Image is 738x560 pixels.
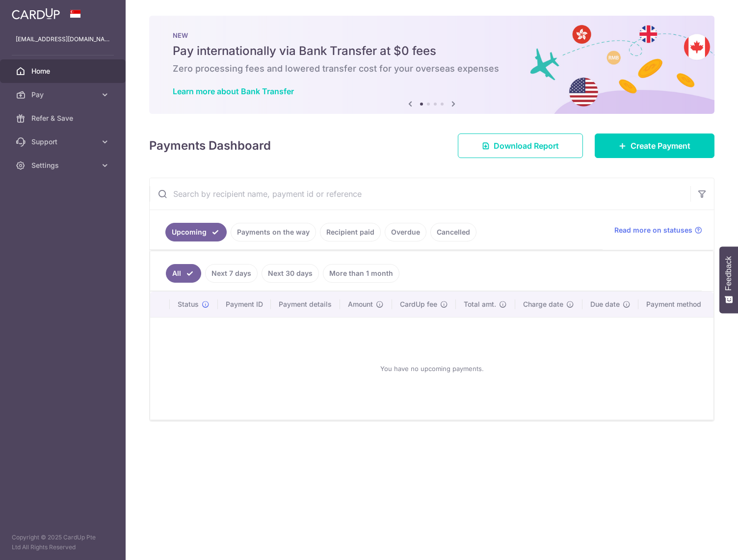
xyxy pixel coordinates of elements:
img: CardUp [12,8,60,20]
a: Download Report [458,133,583,158]
a: All [166,264,201,283]
h4: Payments Dashboard [149,137,271,155]
span: CardUp fee [400,299,437,309]
span: Settings [31,160,96,170]
a: Next 7 days [205,264,258,283]
th: Payment ID [218,292,271,317]
span: Refer & Save [31,113,96,123]
p: [EMAIL_ADDRESS][DOMAIN_NAME] [16,34,110,44]
a: Recipient paid [320,223,381,241]
input: Search by recipient name, payment id or reference [150,178,690,210]
a: Payments on the way [231,223,316,241]
span: Amount [348,299,373,309]
img: Bank transfer banner [149,16,714,114]
span: Read more on statuses [614,225,692,235]
p: NEW [173,31,691,39]
span: Create Payment [631,140,690,152]
th: Payment method [638,292,713,317]
a: Learn more about Bank Transfer [173,86,294,96]
a: Overdue [385,223,426,241]
span: Pay [31,90,96,100]
span: Charge date [523,299,563,309]
a: Upcoming [165,223,227,241]
th: Payment details [271,292,340,317]
span: Feedback [724,256,733,291]
span: Download Report [494,140,559,152]
h6: Zero processing fees and lowered transfer cost for your overseas expenses [173,63,691,75]
span: Home [31,66,96,76]
div: You have no upcoming payments. [162,325,702,412]
a: Create Payment [595,133,714,158]
a: Next 30 days [262,264,319,283]
h5: Pay internationally via Bank Transfer at $0 fees [173,43,691,59]
button: Feedback - Show survey [719,246,738,313]
span: Due date [590,299,620,309]
a: Cancelled [430,223,476,241]
span: Total amt. [464,299,496,309]
span: Status [178,299,199,309]
a: Read more on statuses [614,225,702,235]
span: Support [31,137,96,147]
a: More than 1 month [323,264,399,283]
